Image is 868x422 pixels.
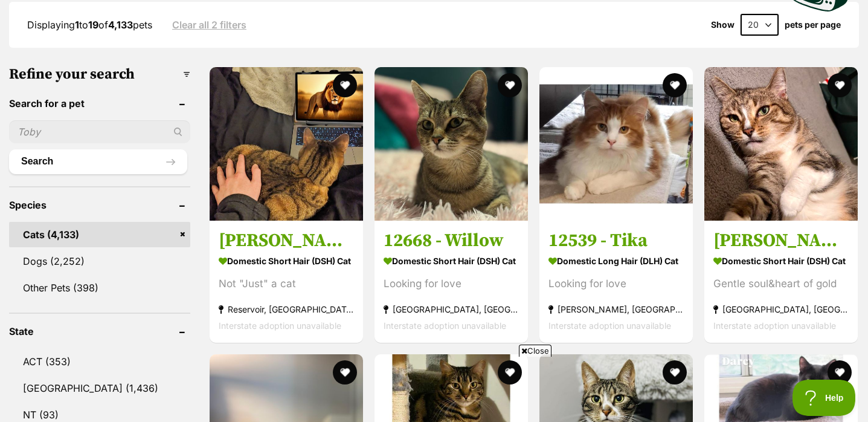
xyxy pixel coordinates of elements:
div: Not "Just" a cat [219,276,354,292]
h3: [PERSON_NAME] [713,229,849,252]
a: Clear all 2 filters [172,19,246,30]
img: 12539 - Tika - Domestic Long Hair (DLH) Cat [539,67,693,221]
span: Close [519,345,551,357]
h3: [PERSON_NAME] [219,229,354,252]
a: 12668 - Willow Domestic Short Hair (DSH) Cat Looking for love [GEOGRAPHIC_DATA], [GEOGRAPHIC_DATA... [375,220,528,343]
a: [PERSON_NAME] Domestic Short Hair (DSH) Cat Gentle soul&heart of gold [GEOGRAPHIC_DATA], [GEOGRAP... [704,220,858,343]
span: Interstate adoption unavailable [219,320,341,331]
button: favourite [663,73,687,97]
strong: 4,133 [108,19,133,31]
button: favourite [828,73,852,97]
button: favourite [498,73,522,97]
span: Interstate adoption unavailable [713,320,836,331]
header: State [9,326,190,337]
iframe: Advertisement [141,362,727,416]
h3: Refine your search [9,66,190,83]
h3: 12539 - Tika [548,229,684,252]
div: Looking for love [384,276,519,292]
iframe: Help Scout Beacon - Open [792,380,856,416]
input: Toby [9,120,190,143]
a: 12539 - Tika Domestic Long Hair (DLH) Cat Looking for love [PERSON_NAME], [GEOGRAPHIC_DATA] Inter... [539,220,693,343]
div: Gentle soul&heart of gold [713,276,849,292]
button: favourite [333,73,357,97]
header: Species [9,200,190,210]
a: Other Pets (398) [9,275,190,300]
span: Interstate adoption unavailable [384,320,506,331]
strong: Domestic Short Hair (DSH) Cat [713,252,849,270]
strong: [GEOGRAPHIC_DATA], [GEOGRAPHIC_DATA] [384,301,519,317]
a: Cats (4,133) [9,222,190,247]
strong: Domestic Long Hair (DLH) Cat [548,252,684,270]
div: Looking for love [548,276,684,292]
strong: Domestic Short Hair (DSH) Cat [219,252,354,270]
button: favourite [828,360,852,385]
h3: 12668 - Willow [384,229,519,252]
a: Dogs (2,252) [9,248,190,274]
span: Interstate adoption unavailable [548,320,671,331]
span: Show [711,20,735,30]
a: [GEOGRAPHIC_DATA] (1,436) [9,375,190,401]
header: Search for a pet [9,98,190,109]
img: Becky - Domestic Short Hair (DSH) Cat [704,67,858,221]
strong: Domestic Short Hair (DSH) Cat [384,252,519,270]
strong: [GEOGRAPHIC_DATA], [GEOGRAPHIC_DATA] [713,301,849,317]
span: Displaying to of pets [27,19,152,31]
strong: Reservoir, [GEOGRAPHIC_DATA] [219,301,354,317]
img: Sasha - Domestic Short Hair (DSH) Cat [210,67,363,221]
label: pets per page [785,20,841,30]
a: [PERSON_NAME] Domestic Short Hair (DSH) Cat Not "Just" a cat Reservoir, [GEOGRAPHIC_DATA] Interst... [210,220,363,343]
strong: 1 [75,19,79,31]
a: ACT (353) [9,349,190,374]
strong: [PERSON_NAME], [GEOGRAPHIC_DATA] [548,301,684,317]
strong: 19 [88,19,98,31]
button: Search [9,149,187,174]
img: 12668 - Willow - Domestic Short Hair (DSH) Cat [375,67,528,221]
